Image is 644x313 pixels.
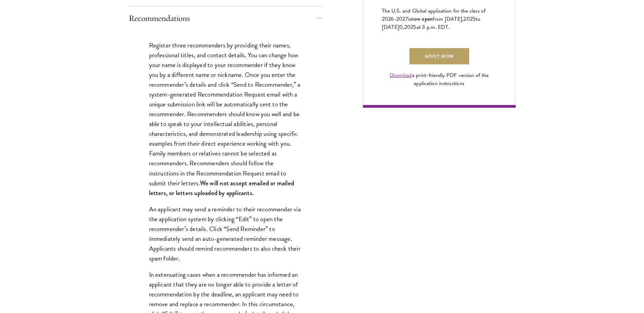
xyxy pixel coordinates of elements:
span: 6 [391,15,394,23]
span: is [408,15,411,23]
span: 202 [404,23,413,31]
span: -202 [394,15,405,23]
span: The U.S. and Global application for the class of 202 [382,7,486,23]
button: Recommendations [129,10,322,26]
span: 7 [405,15,408,23]
span: , [403,23,404,31]
p: An applicant may send a reminder to their recommender via the application system by clicking “Edi... [149,204,302,263]
span: 0 [399,23,403,31]
span: 202 [463,15,473,23]
div: a print-friendly PDF version of the application instructions [382,71,497,87]
p: Register three recommenders by providing their names, professional titles, and contact details. Y... [149,40,302,198]
span: from [DATE], [433,15,463,23]
a: Apply Now [409,48,469,64]
span: to [DATE] [382,15,480,31]
a: Download [390,71,412,79]
span: 5 [473,15,476,23]
span: 5 [413,23,416,31]
span: now open [411,15,433,23]
span: at 3 p.m. EDT. [417,23,450,31]
strong: We will not accept emailed or mailed letters, or letters uploaded by applicants. [149,179,294,197]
